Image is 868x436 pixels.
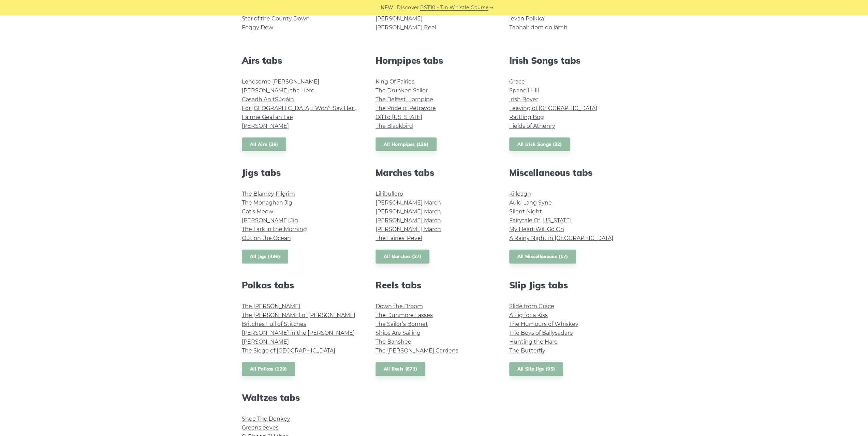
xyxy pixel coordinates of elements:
a: The Drunken Sailor [376,87,428,94]
h2: Reels tabs [376,280,493,290]
a: [PERSON_NAME] in the [PERSON_NAME] [242,330,355,336]
a: Ships Are Sailing [376,330,421,336]
a: Tabhair dom do lámh [509,24,568,31]
a: [PERSON_NAME] the Hero [242,87,314,94]
a: Lillibullero [376,191,403,197]
a: [PERSON_NAME] March [376,199,441,206]
a: Fairytale Of [US_STATE] [509,217,572,224]
a: Out on the Ocean [242,235,291,241]
a: [PERSON_NAME] [242,339,289,345]
a: [PERSON_NAME] March [376,226,441,232]
a: [PERSON_NAME] March [376,208,441,215]
a: Fáinne Geal an Lae [242,114,293,120]
a: Rattling Bog [509,114,544,120]
a: The Monaghan Jig [242,199,292,206]
a: All Miscellaneous (17) [509,250,576,264]
a: The Boys of Ballysadare [509,330,573,336]
a: Killeagh [509,191,531,197]
a: A Fig for a Kiss [509,312,548,318]
a: All Slip Jigs (95) [509,362,563,376]
h2: Slip Jigs tabs [509,280,627,290]
a: All Reels (871) [376,362,426,376]
h2: Polkas tabs [242,280,359,290]
a: PST10 - Tin Whistle Course [420,4,488,12]
a: Slide from Grace [509,303,554,310]
h2: Marches tabs [376,167,493,178]
a: [PERSON_NAME] Reel [376,24,436,31]
a: The Lark in the Morning [242,226,307,232]
a: All Hornpipes (139) [376,137,437,151]
a: The Belfast Hornpipe [376,96,433,103]
a: Silent Night [509,208,542,215]
a: The [PERSON_NAME] Gardens [376,347,458,354]
a: Cat’s Meow [242,208,273,215]
a: King Of Fairies [376,78,414,85]
a: [PERSON_NAME] March [376,217,441,224]
h2: Jigs tabs [242,167,359,178]
h2: Airs tabs [242,55,359,66]
a: The Banshee [376,339,411,345]
a: The Dunmore Lasses [376,312,433,318]
a: The Siege of [GEOGRAPHIC_DATA] [242,347,335,354]
a: The [PERSON_NAME] of [PERSON_NAME] [242,312,355,318]
a: [PERSON_NAME] [242,123,289,129]
a: Lonesome [PERSON_NAME] [242,78,319,85]
a: Fields of Athenry [509,123,555,129]
a: The Fairies’ Revel [376,235,422,241]
a: Casadh An tSúgáin [242,96,294,103]
a: All Polkas (129) [242,362,295,376]
a: Foggy Dew [242,24,273,31]
h2: Miscellaneous tabs [509,167,627,178]
span: Discover [397,4,419,12]
a: For [GEOGRAPHIC_DATA] I Won’t Say Her Name [242,105,372,111]
a: [PERSON_NAME] [376,15,423,22]
a: All Irish Songs (32) [509,137,570,151]
a: The Sailor’s Bonnet [376,321,428,327]
a: Off to [US_STATE] [376,114,422,120]
a: Hunting the Hare [509,339,558,345]
h2: Waltzes tabs [242,392,359,403]
a: All Jigs (436) [242,250,288,264]
a: Star of the County Down [242,15,310,22]
a: My Heart Will Go On [509,226,564,232]
a: Britches Full of Stitches [242,321,306,327]
a: Grace [509,78,525,85]
a: Greensleeves [242,424,279,431]
a: All Airs (36) [242,137,286,151]
a: The Blackbird [376,123,413,129]
h2: Hornpipes tabs [376,55,493,66]
a: Irish Rover [509,96,538,103]
h2: Irish Songs tabs [509,55,627,66]
a: The [PERSON_NAME] [242,303,300,310]
a: [PERSON_NAME] Jig [242,217,298,224]
a: Auld Lang Syne [509,199,552,206]
a: Leaving of [GEOGRAPHIC_DATA] [509,105,597,111]
span: NEW: [381,4,395,12]
a: Spancil Hill [509,87,539,94]
a: The Pride of Petravore [376,105,436,111]
a: The Butterfly [509,347,545,354]
a: A Rainy Night in [GEOGRAPHIC_DATA] [509,235,613,241]
a: All Marches (37) [376,250,430,264]
a: The Blarney Pilgrim [242,191,295,197]
a: Ievan Polkka [509,15,544,22]
a: Down the Broom [376,303,423,310]
a: Shoe The Donkey [242,416,290,422]
a: The Humours of Whiskey [509,321,578,327]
